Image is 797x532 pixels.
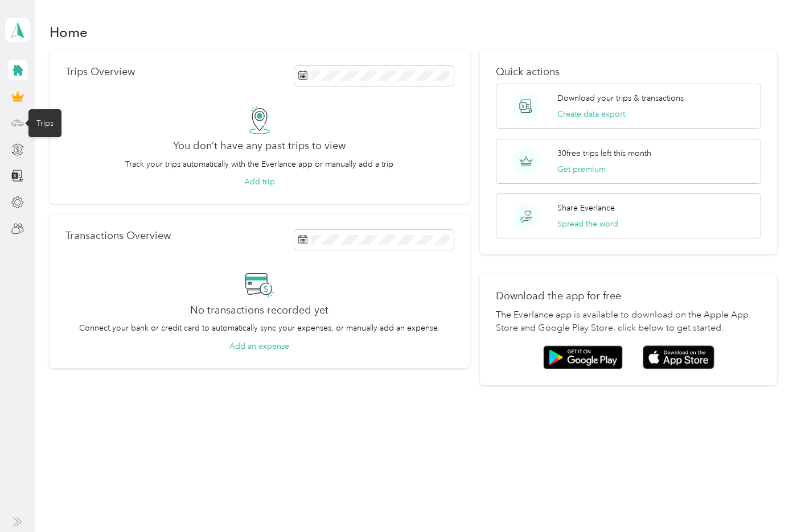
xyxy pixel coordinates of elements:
h1: Home [50,26,88,38]
p: Trips Overview [65,66,135,78]
p: Share Everlance [557,202,615,214]
iframe: Everlance-gr Chat Button Frame [733,468,797,532]
button: Create data export [557,108,625,120]
h2: No transactions recorded yet [190,304,328,316]
p: Download your trips & transactions [557,92,684,104]
button: Get premium [557,163,606,175]
p: Quick actions [496,66,762,78]
p: The Everlance app is available to download on the Apple App Store and Google Play Store, click be... [496,308,762,336]
p: Transactions Overview [65,230,171,242]
h2: You don’t have any past trips to view [173,140,346,152]
button: Add an expense [229,340,289,352]
img: App store [643,345,714,370]
p: Track your trips automatically with the Everlance app or manually add a trip [125,158,393,170]
button: Add trip [244,176,275,188]
p: 30 free trips left this month [557,147,651,159]
div: Trips [28,109,61,137]
p: Connect your bank or credit card to automatically sync your expenses, or manually add an expense. [79,322,440,334]
p: Download the app for free [496,290,762,302]
button: Spread the word [557,218,618,230]
img: Google play [543,345,623,369]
